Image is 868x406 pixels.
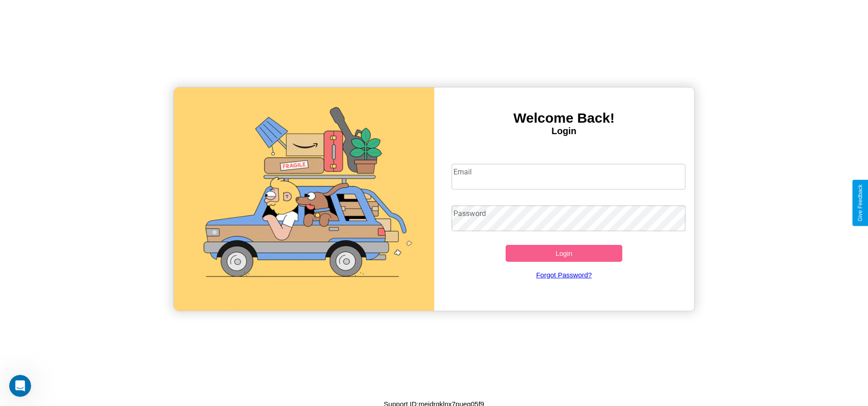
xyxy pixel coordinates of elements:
[857,184,863,222] div: Give Feedback
[506,245,623,262] button: Login
[174,87,434,311] img: gif
[447,262,681,288] a: Forgot Password?
[9,375,31,397] iframe: Intercom live chat
[434,110,694,126] h3: Welcome Back!
[434,126,694,136] h4: Login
